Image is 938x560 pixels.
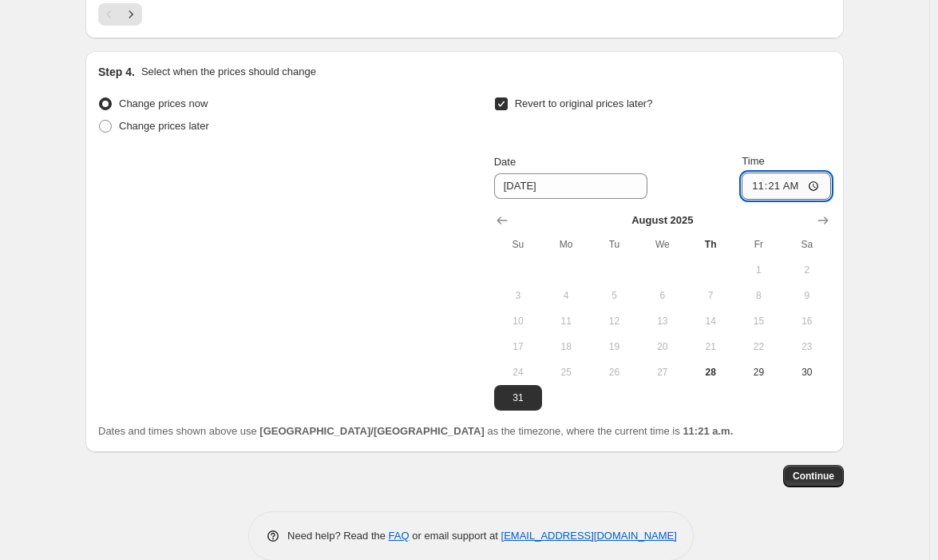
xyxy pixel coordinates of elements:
span: 26 [596,366,631,379]
button: Monday August 4 2025 [542,283,590,308]
span: Th [693,238,728,251]
span: 18 [548,340,584,353]
span: Tu [596,238,631,251]
span: 30 [790,366,825,379]
button: Wednesday August 6 2025 [639,283,687,308]
button: Sunday August 10 2025 [494,308,542,334]
button: Today Thursday August 28 2025 [687,359,734,385]
span: 2 [790,264,825,276]
span: Fr [741,238,776,251]
button: Saturday August 9 2025 [783,283,831,308]
button: Show next month, September 2025 [812,209,834,232]
span: Sa [790,238,825,251]
button: Wednesday August 20 2025 [639,334,687,359]
span: Revert to original prices later? [515,97,653,109]
th: Thursday [687,232,734,257]
span: 12 [596,315,631,328]
button: Friday August 22 2025 [734,334,782,359]
span: 21 [693,340,728,353]
span: 17 [501,340,536,353]
button: Sunday August 3 2025 [494,283,542,308]
button: Saturday August 16 2025 [783,308,831,334]
a: FAQ [389,530,410,542]
span: Dates and times shown above use as the timezone, where the current time is [98,425,733,437]
span: We [645,238,680,251]
span: 29 [741,366,776,379]
input: 8/28/2025 [494,173,647,199]
span: 25 [548,366,584,379]
span: 13 [645,315,680,328]
span: 16 [790,315,825,328]
span: 10 [501,315,536,328]
span: or email support at [410,530,501,542]
b: [GEOGRAPHIC_DATA]/[GEOGRAPHIC_DATA] [259,425,484,437]
button: Monday August 11 2025 [542,308,590,334]
span: 20 [645,340,680,353]
button: Sunday August 31 2025 [494,385,542,411]
span: 14 [693,315,728,328]
th: Monday [542,232,590,257]
button: Thursday August 14 2025 [687,308,734,334]
button: Sunday August 24 2025 [494,359,542,385]
button: Wednesday August 27 2025 [639,359,687,385]
button: Next [120,3,142,26]
button: Wednesday August 13 2025 [639,308,687,334]
button: Saturday August 30 2025 [783,359,831,385]
span: 4 [548,289,584,302]
span: 15 [741,315,776,328]
button: Saturday August 2 2025 [783,257,831,283]
button: Tuesday August 12 2025 [590,308,638,334]
button: Saturday August 23 2025 [783,334,831,359]
button: Sunday August 17 2025 [494,334,542,359]
span: 23 [790,340,825,353]
button: Tuesday August 26 2025 [590,359,638,385]
span: 19 [596,340,631,353]
span: Date [494,156,516,168]
button: Friday August 1 2025 [734,257,782,283]
button: Continue [783,465,844,487]
span: 28 [693,366,728,379]
th: Tuesday [590,232,638,257]
th: Sunday [494,232,542,257]
button: Tuesday August 19 2025 [590,334,638,359]
p: Select when the prices should change [141,64,316,80]
b: 11:21 a.m. [683,425,733,437]
a: [EMAIL_ADDRESS][DOMAIN_NAME] [501,530,677,542]
span: 6 [645,289,680,302]
button: Friday August 15 2025 [734,308,782,334]
span: 8 [741,289,776,302]
button: Friday August 8 2025 [734,283,782,308]
nav: Pagination [98,3,142,26]
span: 11 [548,315,584,328]
span: 3 [501,289,536,302]
h2: Step 4. [98,64,135,80]
span: 27 [645,366,680,379]
span: Time [742,155,764,167]
button: Friday August 29 2025 [734,359,782,385]
button: Monday August 25 2025 [542,359,590,385]
span: 5 [596,289,631,302]
span: 22 [741,340,776,353]
span: 24 [501,366,536,379]
th: Saturday [783,232,831,257]
span: 1 [741,264,776,276]
th: Friday [734,232,782,257]
span: 7 [693,289,728,302]
span: Change prices now [119,97,208,109]
span: Su [501,238,536,251]
span: Need help? Read the [287,530,389,542]
span: Continue [793,470,834,483]
button: Thursday August 21 2025 [687,334,734,359]
span: 9 [790,289,825,302]
span: 31 [501,391,536,404]
th: Wednesday [639,232,687,257]
input: 12:00 [742,173,831,200]
button: Thursday August 7 2025 [687,283,734,308]
button: Monday August 18 2025 [542,334,590,359]
span: Mo [548,238,584,251]
span: Change prices later [119,120,209,132]
button: Tuesday August 5 2025 [590,283,638,308]
button: Show previous month, July 2025 [491,209,513,232]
